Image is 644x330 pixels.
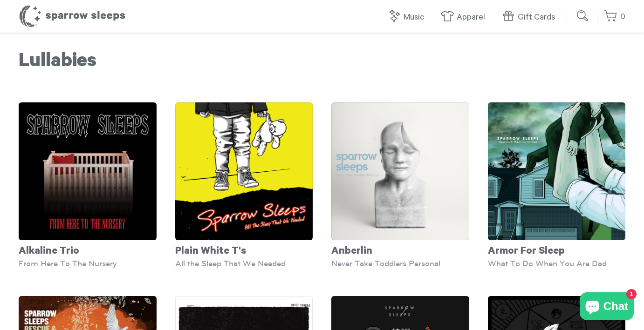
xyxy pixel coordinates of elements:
[175,102,313,240] img: SparrowSleeps-PlainWhiteT_s-AllTheSleepThatWeNeeded-Cover_grande.png
[19,51,625,74] h1: Lullabies
[488,102,626,268] a: Armor For Sleep What To Do When You Are Dad
[387,7,429,27] a: Music
[175,240,313,259] div: Plain White T's
[19,102,157,240] img: SS-FromHereToTheNursery-cover-1600x1600_grande.png
[331,102,469,268] a: Anberlin Never Take Toddlers Personal
[19,240,157,259] div: Alkaline Trio
[574,7,592,25] input: Submit
[175,259,313,268] div: All the Sleep That We Needed
[331,240,469,259] div: Anberlin
[577,292,637,323] inbox-online-store-chat: Shopify online store chat
[488,102,626,240] img: ArmorForSleep-WhatToDoWhenYouAreDad-Cover-SparrowSleeps_grande.png
[604,7,625,27] a: 0
[501,7,560,27] a: Gift Cards
[331,259,469,268] div: Never Take Toddlers Personal
[488,240,626,259] div: Armor For Sleep
[488,259,626,268] div: What To Do When You Are Dad
[19,259,157,268] div: From Here To The Nursery
[440,7,490,27] a: Apparel
[19,102,157,268] a: Alkaline Trio From Here To The Nursery
[175,102,313,268] a: Plain White T's All the Sleep That We Needed
[19,5,126,28] h1: Sparrow Sleeps
[331,102,469,240] img: SS-NeverTakeToddlersPersonal-Cover-1600x1600_grande.png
